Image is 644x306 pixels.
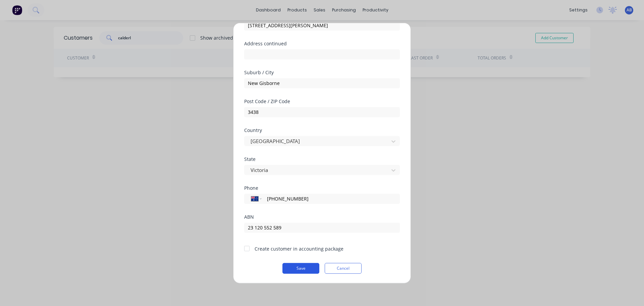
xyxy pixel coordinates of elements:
div: Address continued [244,41,400,46]
button: Save [282,263,319,273]
div: Post Code / ZIP Code [244,99,400,103]
div: Phone [244,185,400,190]
div: Country [244,128,400,132]
div: State [244,157,400,161]
div: ABN [244,214,400,219]
div: Create customer in accounting package [255,245,343,252]
button: Cancel [325,263,362,273]
div: Suburb / City [244,70,400,75]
